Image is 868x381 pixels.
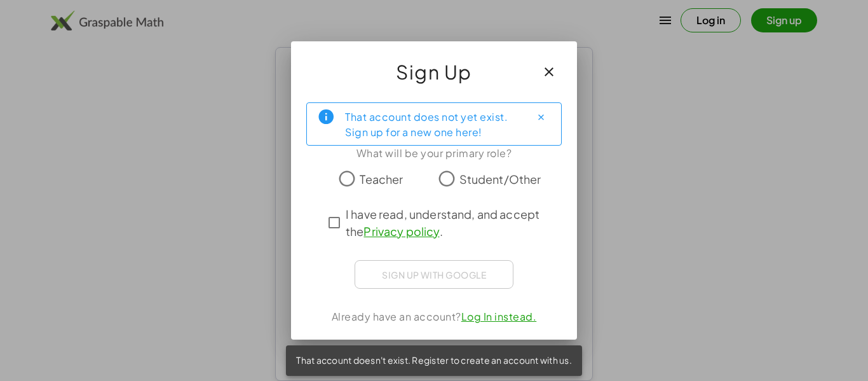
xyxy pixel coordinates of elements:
div: What will be your primary role? [306,146,562,161]
button: Close [531,107,551,127]
div: That account doesn't exist. Register to create an account with us. [286,345,582,376]
a: Privacy policy [363,224,439,239]
div: That account does not yet exist. Sign up for a new one here! [345,108,520,140]
a: Log In instead. [461,310,537,323]
span: I have read, understand, and accept the . [346,205,545,240]
span: Student/Other [459,170,541,188]
span: Teacher [360,170,403,188]
span: Sign Up [396,57,472,87]
div: Already have an account? [306,309,562,324]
